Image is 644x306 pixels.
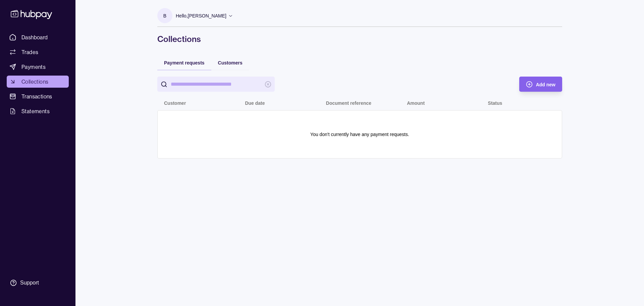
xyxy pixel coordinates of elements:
a: Payments [7,61,69,73]
a: Collections [7,76,69,88]
p: Document reference [326,100,371,106]
p: Amount [407,100,425,106]
span: Trades [21,48,38,56]
p: Hello, [PERSON_NAME] [176,12,226,19]
div: Support [20,279,39,287]
p: Due date [245,100,265,106]
button: Add new [519,77,562,92]
span: Customers [218,60,243,65]
span: Statements [21,107,50,115]
p: B [163,12,166,19]
a: Transactions [7,90,69,102]
span: Add new [536,82,555,87]
p: Status [488,100,502,106]
p: You don't currently have any payment requests. [310,131,409,138]
input: search [171,77,261,92]
span: Dashboard [21,33,48,41]
h1: Collections [157,34,562,44]
a: Trades [7,46,69,58]
a: Dashboard [7,31,69,43]
p: Customer [164,100,186,106]
a: Support [7,276,69,290]
span: Collections [21,78,48,86]
span: Payments [21,63,46,71]
span: Transactions [21,92,52,100]
span: Payment requests [164,60,205,65]
a: Statements [7,105,69,117]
